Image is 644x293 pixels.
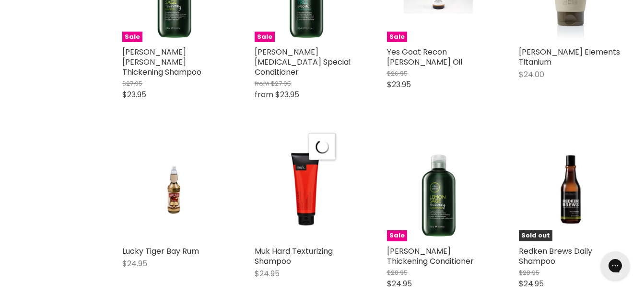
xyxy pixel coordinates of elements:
[519,278,544,289] span: $24.95
[122,246,199,257] a: Lucky Tiger Bay Rum
[519,69,544,80] span: $24.00
[122,89,146,100] span: $23.95
[519,230,552,241] span: Sold out
[596,248,634,283] iframe: Gorgias live chat messenger
[387,138,491,241] img: Paul Mitchell Lemon Sage Thickening Conditioner
[519,246,592,267] a: Redken Brews Daily Shampoo
[275,89,299,100] span: $23.95
[387,69,408,78] span: $26.95
[255,268,280,279] span: $24.95
[387,246,474,267] a: [PERSON_NAME] Thickening Conditioner
[387,79,411,90] span: $23.95
[387,278,412,289] span: $24.95
[255,138,358,241] img: Muk Hard Texturizing Shampoo
[122,32,142,43] span: Sale
[536,138,605,241] img: Redken Brews Daily Shampoo
[271,79,291,88] span: $27.95
[519,268,539,277] span: $28.95
[122,138,226,241] a: Lucky Tiger Bay Rum
[255,89,273,100] span: from
[255,79,269,88] span: from
[122,46,201,78] a: [PERSON_NAME] [PERSON_NAME] Thickening Shampoo
[255,246,333,267] a: Muk Hard Texturizing Shampoo
[387,268,408,277] span: $28.95
[387,230,407,241] span: Sale
[122,79,142,88] span: $27.95
[387,46,462,68] a: Yes Goat Recon [PERSON_NAME] Oil
[140,138,209,241] img: Lucky Tiger Bay Rum
[387,32,407,43] span: Sale
[255,46,351,78] a: [PERSON_NAME] [MEDICAL_DATA] Special Conditioner
[122,258,147,269] span: $24.95
[519,138,622,241] a: Redken Brews Daily ShampooSold out
[255,32,275,43] span: Sale
[519,46,620,68] a: [PERSON_NAME] Elements Titanium
[387,138,491,241] a: Paul Mitchell Lemon Sage Thickening ConditionerSale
